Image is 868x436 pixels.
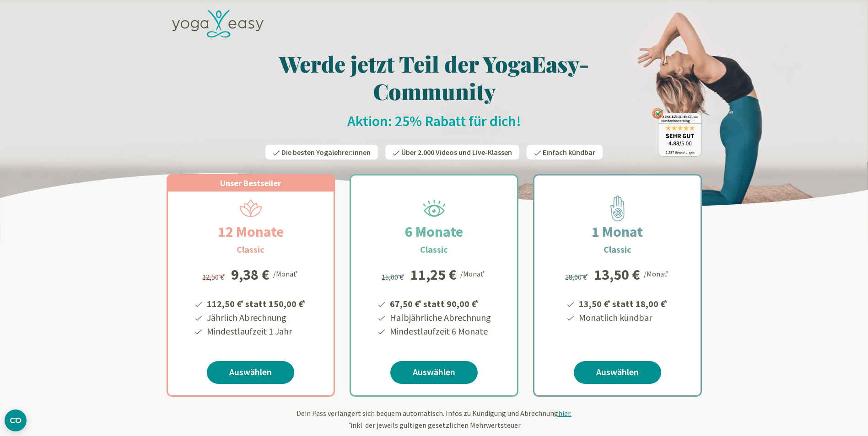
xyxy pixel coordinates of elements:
[220,178,281,188] span: Unser Bestseller
[231,267,270,282] div: 9,38 €
[382,272,406,282] span: 15,00 €
[388,324,491,338] li: Mindestlaufzeit 6 Monate
[652,108,702,157] img: ausgezeichnet_badge.png
[205,295,307,311] li: 112,50 € statt 150,00 €
[167,112,702,130] h2: Aktion: 25% Rabatt für dich!
[205,311,307,324] li: Jährlich Abrechnung
[574,361,661,384] a: Auswählen
[167,50,702,105] h1: Werde jetzt Teil der YogaEasy-Community
[644,267,670,279] div: /Monat
[388,311,491,324] li: Halbjährliche Abrechnung
[460,267,486,279] div: /Monat
[558,409,571,418] span: hier.
[390,361,478,384] a: Auswählen
[594,267,640,282] div: 13,50 €
[388,295,491,311] li: 67,50 € statt 90,00 €
[577,311,669,324] li: Monatlich kündbar
[205,324,307,338] li: Mindestlaufzeit 1 Jahr
[604,243,631,256] h3: Classic
[202,272,226,282] span: 12,50 €
[401,148,512,157] span: Über 2.000 Videos und Live-Klassen
[565,272,589,282] span: 18,00 €
[410,267,457,282] div: 11,25 €
[167,408,702,431] div: Dein Pass verlängert sich bequem automatisch. Infos zu Kündigung und Abrechnung
[196,221,306,243] h2: 12 Monate
[577,295,669,311] li: 13,50 € statt 18,00 €
[281,148,371,157] span: Die besten Yogalehrer:innen
[383,221,485,243] h2: 6 Monate
[570,221,665,243] h2: 1 Monat
[5,409,27,431] button: CMP-Widget öffnen
[543,148,595,157] span: Einfach kündbar
[207,361,294,384] a: Auswählen
[348,420,521,430] span: inkl. der jeweils gültigen gesetzlichen Mehrwertsteuer
[237,243,264,256] h3: Classic
[273,267,299,279] div: /Monat
[420,243,448,256] h3: Classic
